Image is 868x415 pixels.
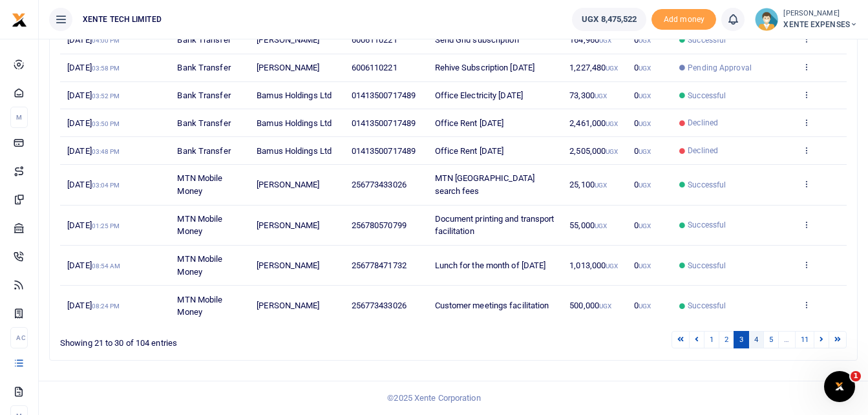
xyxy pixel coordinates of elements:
span: 01413500717489 [352,118,416,128]
span: 1,013,000 [569,261,618,270]
span: [DATE] [67,63,120,72]
small: 08:24 PM [92,303,120,310]
span: Bank Transfer [177,35,230,45]
small: UGX [639,92,651,100]
span: Successful [688,90,726,101]
div: Showing 21 to 30 of 104 entries [60,330,383,350]
span: MTN Mobile Money [177,214,222,237]
span: Rehive Subscription [DATE] [435,63,535,72]
span: [PERSON_NAME] [257,35,319,45]
span: [PERSON_NAME] [257,261,319,270]
li: Toup your wallet [651,9,716,30]
span: Office Electricity [DATE] [435,90,524,100]
span: Add money [651,9,716,30]
span: 0 [634,261,651,270]
span: [PERSON_NAME] [257,220,319,230]
span: XENTE TECH LIMITED [78,14,167,25]
span: 164,960 [569,35,611,45]
span: 01413500717489 [352,146,416,156]
small: UGX [639,262,651,270]
span: 73,300 [569,90,607,100]
li: Ac [10,327,28,348]
li: M [10,107,28,128]
small: 01:25 PM [92,222,120,229]
span: [DATE] [67,301,120,310]
small: UGX [606,148,618,155]
span: Bamus Holdings Ltd [257,90,332,100]
span: Document printing and transport facilitation [435,214,555,237]
small: UGX [639,37,651,44]
span: 55,000 [569,220,607,230]
small: 03:58 PM [92,65,120,72]
span: 256780570799 [352,220,407,230]
a: 2 [719,331,734,348]
small: UGX [595,182,607,189]
span: 0 [634,301,651,310]
span: Successful [688,34,726,46]
span: Office Rent [DATE] [435,118,504,128]
small: 03:50 PM [92,120,120,127]
span: [DATE] [67,146,120,156]
small: UGX [639,222,651,229]
span: Customer meetings facilitation [435,301,549,310]
span: [DATE] [67,220,120,230]
a: 4 [748,331,764,348]
small: UGX [606,65,618,72]
span: 1,227,480 [569,63,618,72]
img: logo-small [12,12,27,28]
span: [PERSON_NAME] [257,63,319,72]
small: 04:00 PM [92,37,120,44]
small: 03:04 PM [92,182,120,189]
small: UGX [639,182,651,189]
span: 6006110221 [352,63,397,72]
span: XENTE EXPENSES [783,19,858,30]
small: 03:52 PM [92,92,120,100]
span: Successful [688,300,726,312]
small: 08:54 AM [92,262,121,270]
li: Wallet ballance [567,8,651,31]
span: 0 [634,63,651,72]
small: UGX [606,262,618,270]
span: Declined [688,145,718,156]
small: UGX [599,303,611,310]
span: [DATE] [67,35,120,45]
span: 256773433026 [352,301,407,310]
span: 2,461,000 [569,118,618,128]
span: Successful [688,219,726,231]
span: 0 [634,118,651,128]
span: Successful [688,260,726,271]
small: UGX [639,120,651,127]
span: 500,000 [569,301,611,310]
span: [DATE] [67,261,120,270]
span: MTN [GEOGRAPHIC_DATA] search fees [435,173,535,196]
span: 0 [634,35,651,45]
span: Bank Transfer [177,118,230,128]
span: 25,100 [569,180,607,189]
span: 0 [634,220,651,230]
span: [DATE] [67,180,120,189]
a: 11 [795,331,814,348]
span: MTN Mobile Money [177,295,222,317]
span: [PERSON_NAME] [257,301,319,310]
span: MTN Mobile Money [177,173,222,196]
span: Bank Transfer [177,90,230,100]
small: UGX [639,303,651,310]
span: Bank Transfer [177,63,230,72]
span: Declined [688,117,718,129]
span: Bamus Holdings Ltd [257,146,332,156]
a: profile-user [PERSON_NAME] XENTE EXPENSES [755,8,858,31]
span: Bank Transfer [177,146,230,156]
small: UGX [595,92,607,100]
span: 01413500717489 [352,90,416,100]
small: UGX [639,65,651,72]
a: UGX 8,475,522 [572,8,646,31]
a: logo-small logo-large logo-large [12,14,27,24]
span: Bamus Holdings Ltd [257,118,332,128]
a: Add money [651,14,716,23]
small: [PERSON_NAME] [783,8,858,19]
span: 0 [634,180,651,189]
span: Send Grid subscription [435,35,519,45]
small: UGX [595,222,607,229]
iframe: Intercom live chat [824,371,855,402]
span: 6006110221 [352,35,397,45]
